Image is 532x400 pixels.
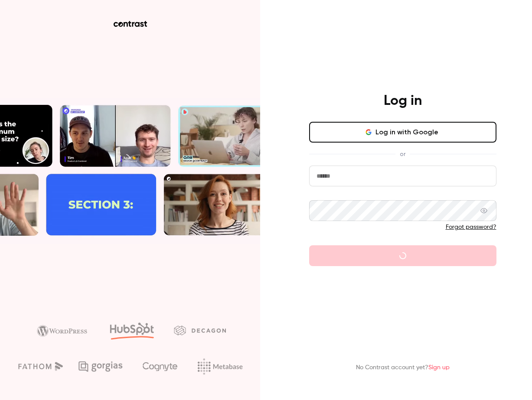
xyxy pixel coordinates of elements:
img: decagon [174,325,226,335]
h4: Log in [384,92,422,110]
a: Forgot password? [446,224,496,230]
button: Log in with Google [309,122,496,143]
p: No Contrast account yet? [356,363,450,372]
a: Sign up [428,364,450,371]
span: or [395,150,410,159]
